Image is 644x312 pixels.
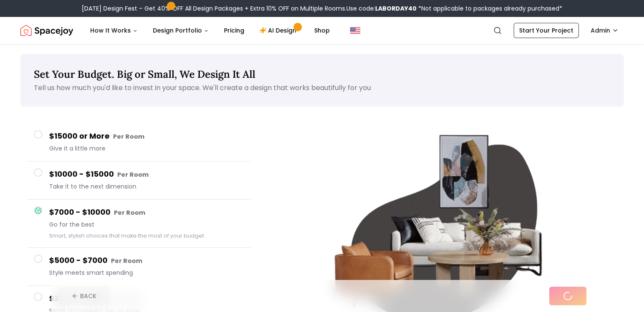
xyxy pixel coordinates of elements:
[27,161,251,200] button: $10000 - $15000 Per RoomTake it to the next dimension
[514,23,579,38] a: Start Your Project
[34,68,255,81] span: Set Your Budget. Big or Small, We Design It All
[20,22,73,39] a: Spacejoy
[83,22,337,39] nav: Main
[346,4,417,13] span: Use code:
[586,23,624,38] button: Admin
[27,200,251,248] button: $7000 - $10000 Per RoomGo for the bestSmart, stylish choices that make the most of your budget
[49,168,244,181] h4: $10000 - $15000
[49,255,244,267] h4: $5000 - $7000
[146,22,216,39] button: Design Portfolio
[111,257,142,265] small: Per Room
[417,4,562,13] span: *Not applicable to packages already purchased*
[49,182,244,191] span: Take it to the next dimension
[49,144,244,153] span: Give it a little more
[82,4,562,13] div: [DATE] Design Fest – Get 40% OFF All Design Packages + Extra 10% OFF on Multiple Rooms.
[34,83,610,93] p: Tell us how much you'd like to invest in your space. We'll create a design that works beautifully...
[307,22,337,39] a: Shop
[217,22,251,39] a: Pricing
[350,25,360,36] img: United States
[49,206,244,219] h4: $7000 - $10000
[27,123,251,161] button: $15000 or More Per RoomGive it a little more
[27,248,251,286] button: $5000 - $7000 Per RoomStyle meets smart spending
[83,22,144,39] button: How It Works
[375,4,417,13] b: LABORDAY40
[49,232,204,239] small: Smart, stylish choices that make the most of your budget
[117,170,149,179] small: Per Room
[20,22,73,39] img: Spacejoy Logo
[49,220,244,229] span: Go for the best
[114,208,145,217] small: Per Room
[49,293,244,305] h4: $2000 - $5000
[49,268,244,277] span: Style meets smart spending
[49,130,244,142] h4: $15000 or More
[113,132,144,141] small: Per Room
[253,22,306,39] a: AI Design
[20,17,624,44] nav: Global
